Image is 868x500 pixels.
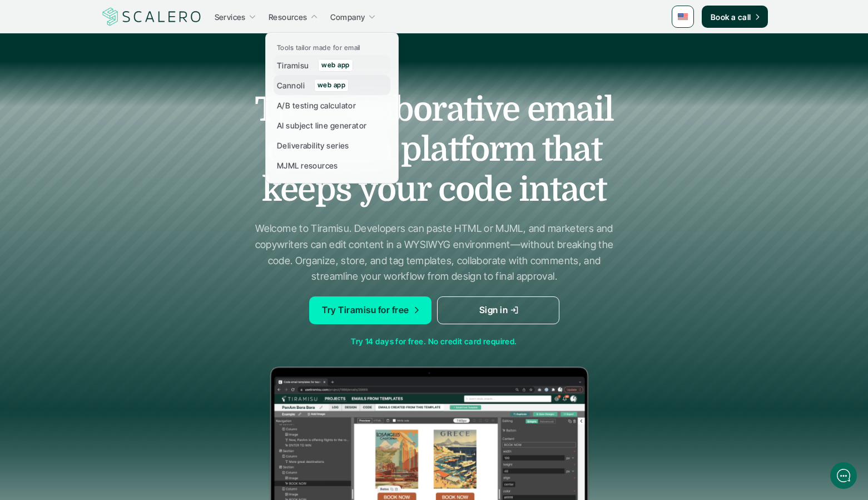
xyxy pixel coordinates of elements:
[262,170,351,210] span: keeps
[330,11,365,23] p: Company
[277,60,309,71] p: Tiramisu
[274,95,390,115] a: A/B testing calculator
[274,55,390,75] a: Tiramisuweb app
[269,11,307,23] p: Resources
[17,74,206,127] h2: Let us know if we can help with lifecycle marketing.
[277,80,305,91] p: Cannoli
[479,303,508,318] p: Sign in
[17,54,206,72] h1: Hi! Welcome to Scalero.
[274,75,390,95] a: Cannoliweb app
[527,90,613,130] span: email
[277,44,360,52] p: Tools tailor made for email
[101,7,203,27] a: Scalero company logo
[359,170,431,210] span: your
[277,120,367,131] p: AI subject line generator
[274,135,390,155] a: Deliverability series
[322,303,409,318] p: Try Tiramisu for free
[255,90,314,130] span: The
[519,170,606,210] span: intact
[437,296,559,324] a: Sign in
[711,11,751,23] p: Book a call
[101,6,203,27] img: Scalero company logo
[274,155,390,175] a: MJML resources
[93,389,141,396] span: We run on Gist
[309,296,431,324] a: Try Tiramisu for free
[401,130,535,170] span: platform
[542,130,602,170] span: that
[830,462,857,489] iframe: gist-messenger-bubble-iframe
[254,221,615,285] p: Welcome to Tiramisu. Developers can paste HTML or MJML, and marketers and copywriters can edit co...
[277,160,338,171] p: MJML resources
[318,81,345,89] p: web app
[321,61,349,69] p: web app
[215,11,246,23] p: Services
[438,170,512,210] span: code
[277,100,356,111] p: A/B testing calculator
[72,154,133,163] span: New conversation
[274,115,390,135] a: AI subject line generator
[321,90,520,130] span: collaborative
[277,140,349,151] p: Deliverability series
[17,147,205,170] button: New conversation
[702,6,768,28] a: Book a call
[101,335,768,347] p: Try 14 days for free. No credit card required.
